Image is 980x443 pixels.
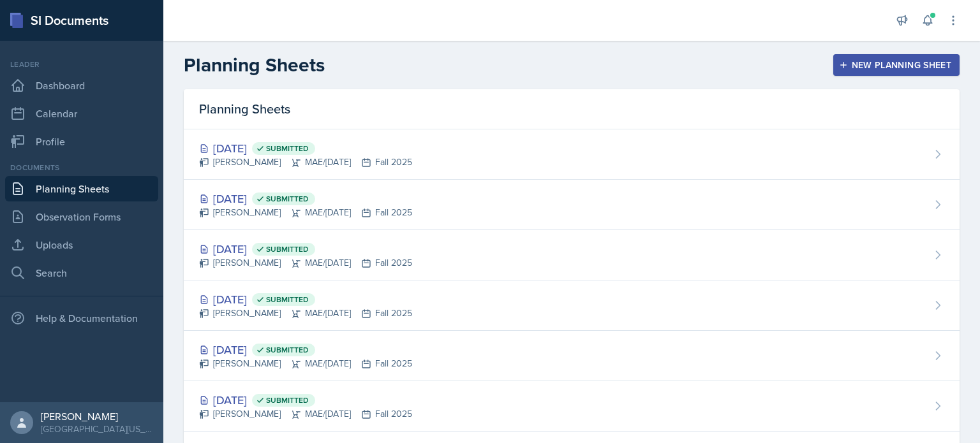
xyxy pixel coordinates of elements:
div: New Planning Sheet [842,60,951,70]
a: Profile [5,129,158,154]
span: Submitted [266,395,309,405]
div: [DATE] [199,140,412,157]
div: Help & Documentation [5,305,158,331]
a: Observation Forms [5,204,158,229]
span: Submitted [266,244,309,254]
a: Calendar [5,101,158,126]
div: [PERSON_NAME] MAE/[DATE] Fall 2025 [199,307,412,320]
div: [PERSON_NAME] MAE/[DATE] Fall 2025 [199,206,412,219]
a: [DATE] Submitted [PERSON_NAME]MAE/[DATE]Fall 2025 [184,381,960,432]
div: [PERSON_NAME] MAE/[DATE] Fall 2025 [199,156,412,169]
div: Planning Sheets [184,89,960,129]
a: Dashboard [5,73,158,98]
div: [PERSON_NAME] MAE/[DATE] Fall 2025 [199,407,412,421]
div: [PERSON_NAME] MAE/[DATE] Fall 2025 [199,357,412,370]
div: [DATE] [199,240,412,258]
span: Submitted [266,194,309,204]
h2: Planning Sheets [184,54,325,76]
button: New Planning Sheet [833,54,960,76]
a: Planning Sheets [5,176,158,201]
div: Documents [5,162,158,173]
div: Leader [5,59,158,70]
a: Uploads [5,232,158,258]
span: Submitted [266,345,309,355]
div: [DATE] [199,190,412,207]
div: [DATE] [199,341,412,358]
div: [DATE] [199,291,412,308]
a: Search [5,260,158,286]
a: [DATE] Submitted [PERSON_NAME]MAE/[DATE]Fall 2025 [184,129,960,180]
div: [PERSON_NAME] [41,410,153,423]
div: [PERSON_NAME] MAE/[DATE] Fall 2025 [199,256,412,270]
a: [DATE] Submitted [PERSON_NAME]MAE/[DATE]Fall 2025 [184,180,960,230]
div: [DATE] [199,391,412,409]
span: Submitted [266,294,309,305]
a: [DATE] Submitted [PERSON_NAME]MAE/[DATE]Fall 2025 [184,331,960,381]
a: [DATE] Submitted [PERSON_NAME]MAE/[DATE]Fall 2025 [184,280,960,331]
div: [GEOGRAPHIC_DATA][US_STATE] in [GEOGRAPHIC_DATA] [41,423,153,435]
span: Submitted [266,143,309,154]
a: [DATE] Submitted [PERSON_NAME]MAE/[DATE]Fall 2025 [184,230,960,280]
